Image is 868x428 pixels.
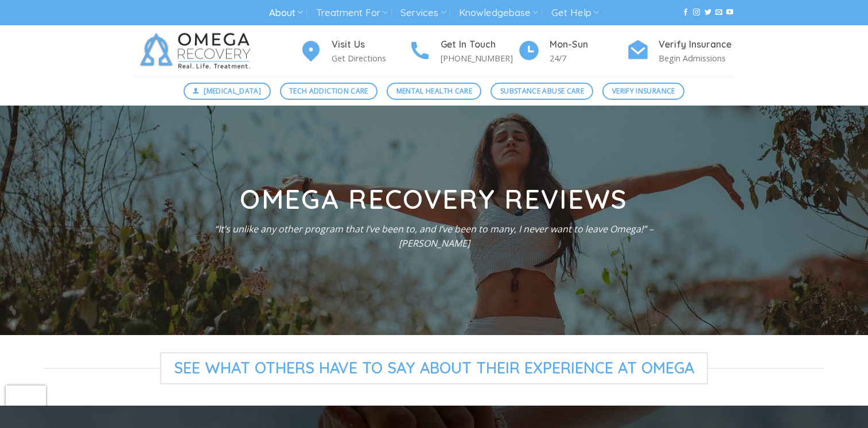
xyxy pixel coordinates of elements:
a: Tech Addiction Care [280,83,378,100]
a: Visit Us Get Directions [299,37,408,65]
a: Follow on YouTube [726,9,733,17]
h4: Mon-Sun [550,37,626,52]
span: [MEDICAL_DATA] [204,85,261,96]
img: Omega Recovery [133,25,262,77]
a: Treatment For [316,2,388,24]
span: Mental Health Care [396,85,472,96]
a: [MEDICAL_DATA] [184,83,271,100]
a: About [269,2,303,24]
i: “It’s unlike any other program that I’ve been to, and I’ve been to many, I never want to leave Om... [215,222,653,250]
span: Substance Abuse Care [500,85,584,96]
span: Tech Addiction Care [289,85,368,96]
a: Get Help [551,2,599,24]
a: Knowledgebase [459,2,538,24]
a: Follow on Facebook [682,9,689,17]
a: Follow on Twitter [704,9,711,17]
span: See what others have to say about their experience at omega [160,352,708,384]
p: 24/7 [550,52,626,65]
strong: Omega Recovery Reviews [240,182,628,216]
a: Send us an email [715,9,722,17]
h4: Visit Us [332,37,408,52]
h4: Get In Touch [441,37,517,52]
p: [PHONE_NUMBER] [441,52,517,65]
a: Mental Health Care [387,83,481,100]
a: Follow on Instagram [693,9,700,17]
p: Begin Admissions [659,52,735,65]
a: Verify Insurance [602,83,684,100]
a: Get In Touch [PHONE_NUMBER] [408,37,517,65]
h4: Verify Insurance [659,37,735,52]
a: Verify Insurance Begin Admissions [626,37,735,65]
span: Verify Insurance [612,85,675,96]
a: Substance Abuse Care [491,83,593,100]
p: Get Directions [332,52,408,65]
a: Services [400,2,446,24]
